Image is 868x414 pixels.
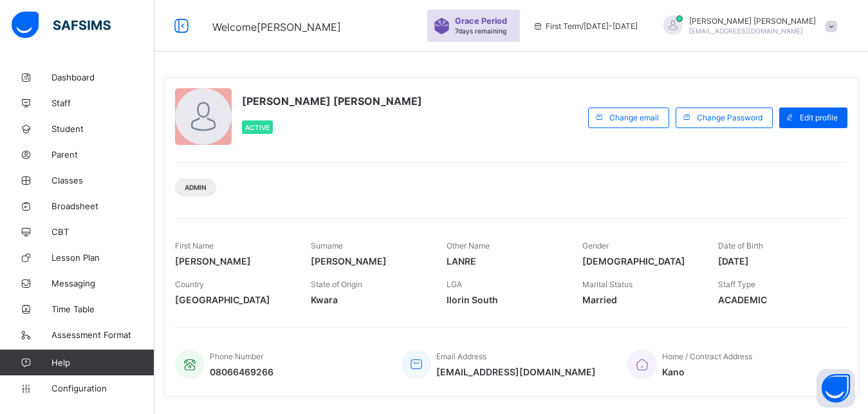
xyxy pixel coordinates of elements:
[447,279,462,289] span: LGA
[447,241,490,250] span: Other Name
[51,149,154,160] span: Parent
[436,352,486,361] span: Email Address
[311,241,343,250] span: Surname
[662,366,752,377] span: Kano
[210,352,263,361] span: Phone Number
[51,252,154,263] span: Lesson Plan
[609,113,659,122] span: Change email
[51,304,154,314] span: Time Table
[51,72,154,82] span: Dashboard
[311,294,427,305] span: Kwara
[245,124,270,131] span: Active
[582,294,699,305] span: Married
[447,256,563,267] span: LANRE
[436,366,596,377] span: [EMAIL_ADDRESS][DOMAIN_NAME]
[697,113,762,122] span: Change Password
[51,227,154,237] span: CBT
[51,278,154,288] span: Messaging
[175,241,214,250] span: First Name
[447,294,563,305] span: Ilorin South
[817,369,855,408] button: Open asap
[455,16,507,26] span: Grace Period
[185,183,207,191] span: Admin
[210,366,273,377] span: 08066469266
[51,357,154,368] span: Help
[689,27,803,35] span: [EMAIL_ADDRESS][DOMAIN_NAME]
[51,383,154,393] span: Configuration
[51,330,154,340] span: Assessment Format
[651,15,844,37] div: MAHMUD-NAJIMMAHMUD
[718,294,835,305] span: ACADEMIC
[800,113,838,122] span: Edit profile
[175,279,204,289] span: Country
[51,98,154,108] span: Staff
[455,27,506,35] span: 7 days remaining
[212,21,341,33] span: Welcome [PERSON_NAME]
[582,279,633,289] span: Marital Status
[51,175,154,185] span: Classes
[662,352,752,361] span: Home / Contract Address
[311,256,427,267] span: [PERSON_NAME]
[51,124,154,134] span: Student
[175,294,291,305] span: [GEOGRAPHIC_DATA]
[311,279,362,289] span: State of Origin
[718,256,835,267] span: [DATE]
[689,16,816,26] span: [PERSON_NAME] [PERSON_NAME]
[718,241,763,250] span: Date of Birth
[51,201,154,211] span: Broadsheet
[242,95,422,108] span: [PERSON_NAME] [PERSON_NAME]
[582,241,609,250] span: Gender
[175,256,291,267] span: [PERSON_NAME]
[718,279,755,289] span: Staff Type
[533,21,638,31] span: session/term information
[12,12,111,39] img: safsims
[582,256,699,267] span: [DEMOGRAPHIC_DATA]
[434,18,450,34] img: sticker-purple.71386a28dfed39d6af7621340158ba97.svg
